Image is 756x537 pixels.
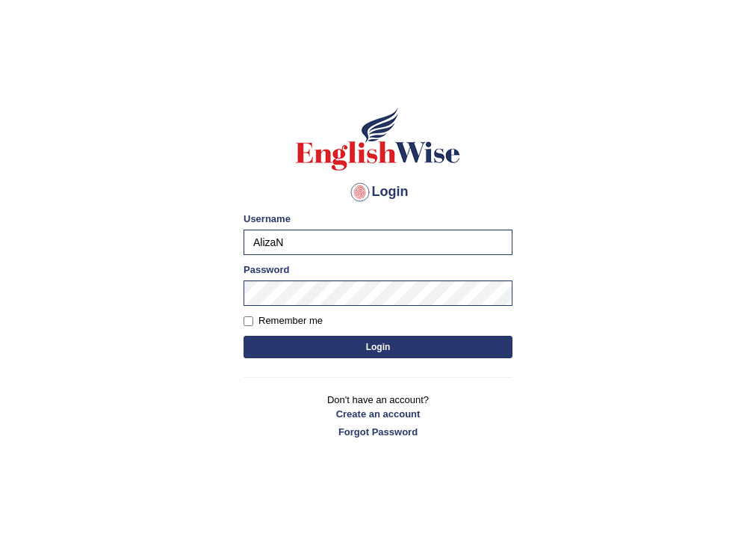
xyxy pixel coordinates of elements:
[244,263,289,277] label: Password
[244,407,512,421] a: Create an account
[244,212,291,226] label: Username
[244,180,512,204] h4: Login
[293,105,463,173] img: Logo of English Wise sign in for intelligent practice with AI
[244,336,512,358] button: Login
[244,425,512,439] a: Forgot Password
[244,313,323,328] label: Remember me
[244,393,512,439] p: Don't have an account?
[244,316,253,326] input: Remember me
